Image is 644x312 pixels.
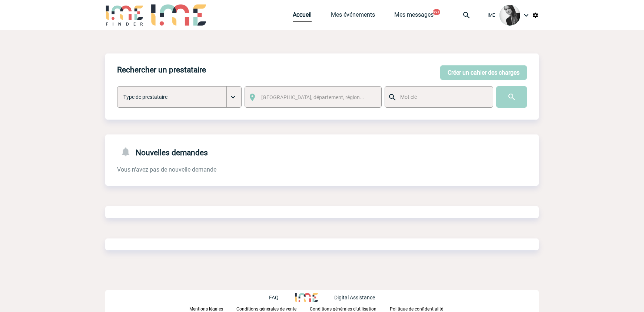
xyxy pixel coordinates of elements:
h4: Nouvelles demandes [117,146,208,157]
img: IME-Finder [105,4,144,26]
p: Conditions générales de vente [236,306,296,312]
img: http://www.idealmeetingsevents.fr/ [295,293,318,302]
a: Mes messages [394,11,434,22]
input: Submit [496,86,527,108]
a: Conditions générales d'utilisation [310,305,390,312]
p: Conditions générales d'utilisation [310,306,376,312]
a: Mentions légales [189,305,236,312]
a: Mes événements [331,11,375,22]
span: [GEOGRAPHIC_DATA], département, région... [261,94,364,100]
a: Accueil [293,11,312,22]
span: IME [488,13,495,18]
img: 101050-0.jpg [499,5,520,26]
p: Politique de confidentialité [390,306,443,312]
span: Vous n'avez pas de nouvelle demande [117,166,216,173]
input: Mot clé [398,92,486,102]
a: Politique de confidentialité [390,305,455,312]
a: Conditions générales de vente [236,305,310,312]
h4: Rechercher un prestataire [117,65,206,74]
img: notifications-24-px-g.png [120,146,136,157]
a: FAQ [269,293,295,300]
button: 99+ [433,9,440,15]
p: Mentions légales [189,306,223,312]
p: FAQ [269,295,279,300]
p: Digital Assistance [334,295,375,300]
